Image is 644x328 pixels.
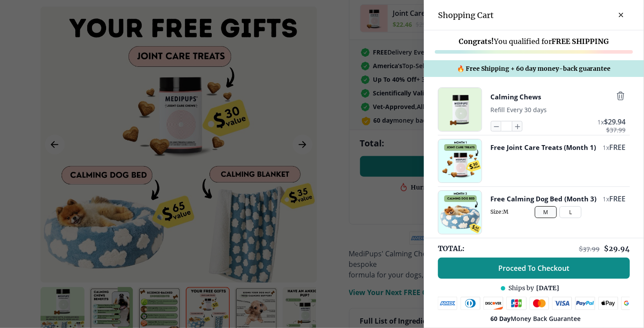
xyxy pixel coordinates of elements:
span: Proceed To Checkout [499,264,570,273]
img: amex [438,297,457,310]
span: $ 37.99 [579,245,600,253]
strong: 60 Day [491,314,511,323]
img: jcb [507,297,526,310]
button: Free Calming Dog Bed (Month 3) [491,194,597,204]
span: FREE [609,142,626,152]
img: Free Calming Dog Bed (Month 3) [438,191,482,234]
img: diners-club [461,297,480,310]
img: discover [484,297,503,310]
span: $ 37.99 [606,127,626,134]
span: 1 x [603,143,609,152]
span: Ships by [509,284,534,292]
button: M [535,206,557,218]
span: 1 x [603,195,609,203]
button: L [559,206,581,218]
span: 🔥 Free Shipping + 60 day money-back guarantee [457,65,611,73]
button: Calming Chews [491,91,541,102]
span: Size: M [491,208,626,215]
h3: Shopping Cart [438,10,493,20]
strong: Congrats! [459,37,494,46]
span: $ 29.94 [604,117,626,127]
img: Calming Chews [438,88,482,131]
strong: FREE SHIPPING [552,37,609,46]
span: Refill Every 30 days [491,106,547,114]
img: visa [552,297,572,310]
img: apple [599,297,618,310]
img: paypal [575,297,595,310]
span: 1 x [597,118,604,126]
span: $ 29.94 [604,244,630,253]
img: mastercard [530,297,549,310]
img: google [622,297,641,310]
button: Proceed To Checkout [438,258,630,279]
span: Money Back Guarantee [491,314,581,323]
span: [DATE] [537,284,559,292]
span: FREE [609,194,626,204]
img: Free Joint Care Treats (Month 1) [438,139,482,182]
button: Free Joint Care Treats (Month 1) [491,142,596,152]
span: TOTAL: [438,244,464,253]
button: close-cart [612,6,630,24]
span: You qualified for [459,37,609,46]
